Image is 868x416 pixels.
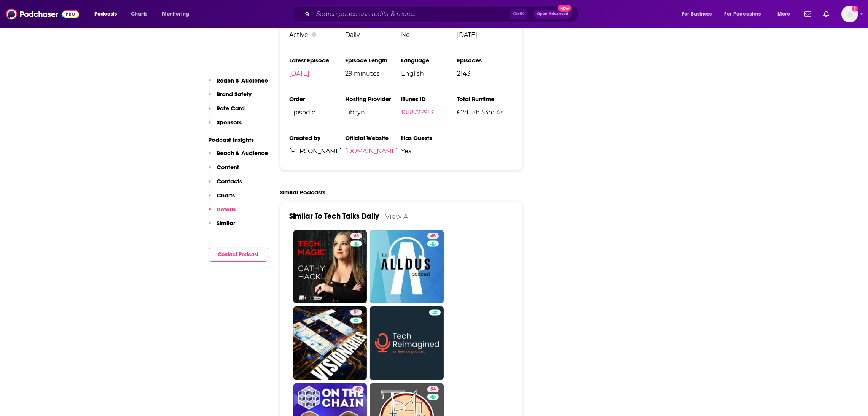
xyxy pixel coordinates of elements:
[401,109,433,116] a: 1018727913
[777,9,790,19] span: More
[217,105,245,112] p: Rate Card
[126,8,152,20] a: Charts
[345,57,401,64] h3: Episode Length
[427,233,439,239] a: 48
[841,6,858,22] button: Show profile menu
[217,219,236,227] p: Similar
[401,57,457,64] h3: Language
[401,31,457,38] span: No
[345,134,401,141] h3: Official Website
[370,230,444,304] a: 48
[852,6,858,12] svg: Add a profile image
[457,31,513,38] span: [DATE]
[209,119,242,133] button: Sponsors
[157,8,199,20] button: open menu
[354,309,359,316] span: 54
[217,119,242,126] p: Sponsors
[162,9,189,19] span: Monitoring
[677,8,721,20] button: open menu
[209,77,268,91] button: Reach & Audience
[280,189,326,196] h2: Similar Podcasts
[217,178,242,185] p: Contacts
[94,9,117,19] span: Podcasts
[457,109,513,116] span: 62d 13h 53m 4s
[350,233,362,239] a: 48
[457,57,513,64] h3: Episodes
[209,105,245,119] button: Rate Card
[841,6,858,22] span: Logged in as LindaBurns
[801,8,814,21] a: Show notifications dropdown
[290,57,346,64] h3: Latest Episode
[209,149,268,164] button: Reach & Audience
[534,10,572,19] button: Open AdvancedNew
[217,91,252,98] p: Brand Safety
[457,95,513,103] h3: Total Runtime
[345,95,401,103] h3: Hosting Provider
[345,31,401,38] span: Daily
[352,386,364,392] a: 49
[385,212,412,220] a: View All
[209,91,252,105] button: Brand Safety
[209,192,235,206] button: Charts
[290,109,346,116] span: Episodic
[293,306,367,380] a: 54
[217,164,239,171] p: Content
[209,206,236,220] button: Details
[720,8,772,20] button: open menu
[209,136,268,143] p: Podcast Insights
[457,70,513,77] span: 2143
[345,109,401,116] span: Libsyn
[217,149,268,157] p: Reach & Audience
[217,77,268,84] p: Reach & Audience
[510,9,527,19] span: Ctrl K
[290,211,379,221] a: Similar To Tech Talks Daily
[558,5,572,12] span: New
[772,8,800,20] button: open menu
[350,310,362,316] a: 54
[345,148,398,155] a: [DOMAIN_NAME]
[299,5,586,23] div: Search podcasts, credits, & more...
[313,8,510,20] input: Search podcasts, credits, & more...
[401,70,457,77] span: English
[217,192,235,199] p: Charts
[841,6,858,22] img: User Profile
[217,206,236,213] p: Details
[401,134,457,141] h3: Has Guests
[682,9,712,19] span: For Business
[345,70,401,77] span: 29 minutes
[430,232,436,240] span: 48
[290,134,346,141] h3: Created by
[290,148,346,155] span: [PERSON_NAME]
[401,95,457,103] h3: iTunes ID
[537,12,569,16] span: Open Advanced
[209,248,268,262] button: Contact Podcast
[290,95,346,103] h3: Order
[725,9,761,19] span: For Podcasters
[290,70,310,77] a: [DATE]
[6,7,79,21] img: Podchaser - Follow, Share and Rate Podcasts
[209,178,242,192] button: Contacts
[355,386,361,393] span: 49
[209,164,239,178] button: Content
[290,31,346,38] div: Active
[427,386,439,392] a: 54
[430,386,436,393] span: 54
[209,219,236,233] button: Similar
[293,230,367,304] a: 48
[401,148,457,155] span: Yes
[820,8,832,21] a: Show notifications dropdown
[354,232,359,240] span: 48
[89,8,127,20] button: open menu
[131,9,147,19] span: Charts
